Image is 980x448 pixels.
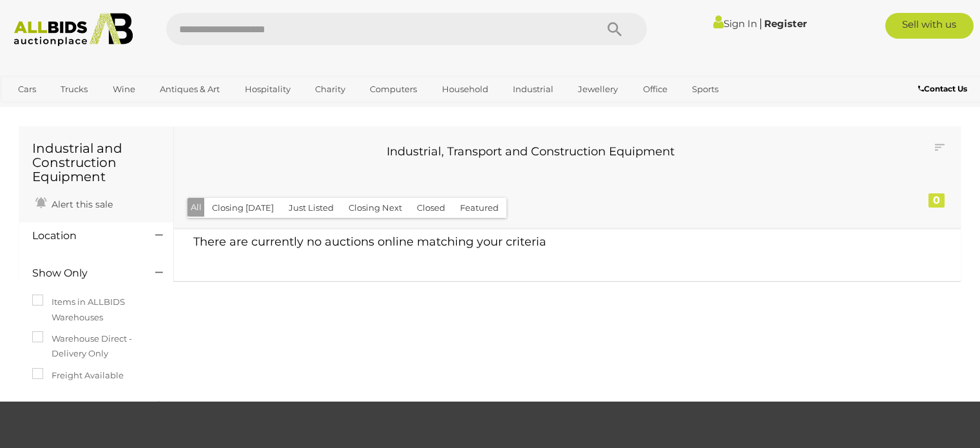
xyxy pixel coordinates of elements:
[32,141,160,184] h1: Industrial and Construction Equipment
[187,198,205,217] button: All
[341,198,410,218] button: Closing Next
[10,100,118,121] a: [GEOGRAPHIC_DATA]
[361,79,425,100] a: Computers
[684,79,727,100] a: Sports
[32,193,116,213] a: Alert this sale
[504,79,562,100] a: Industrial
[764,17,807,30] a: Register
[409,198,453,218] button: Closed
[32,368,124,383] label: Freight Available
[759,16,762,30] span: |
[570,79,626,100] a: Jewellery
[7,13,140,46] img: Allbids.com.au
[204,198,282,218] button: Closing [DATE]
[918,82,970,96] a: Contact Us
[10,79,44,100] a: Cars
[236,79,299,100] a: Hospitality
[582,13,647,45] button: Search
[713,17,757,30] a: Sign In
[193,235,546,249] span: There are currently no auctions online matching your criteria
[928,193,945,208] div: 0
[452,198,506,218] button: Featured
[32,400,136,412] h4: Category
[635,79,676,100] a: Office
[32,295,160,325] label: Items in ALLBIDS Warehouses
[918,84,967,93] b: Contact Us
[281,198,341,218] button: Just Listed
[52,79,96,100] a: Trucks
[151,79,228,100] a: Antiques & Art
[32,230,136,242] h4: Location
[434,79,497,100] a: Household
[197,146,865,159] h3: Industrial, Transport and Construction Equipment
[104,79,144,100] a: Wine
[32,268,136,279] h4: Show Only
[48,199,113,210] span: Alert this sale
[307,79,354,100] a: Charity
[32,331,160,362] label: Warehouse Direct - Delivery Only
[885,13,974,39] a: Sell with us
